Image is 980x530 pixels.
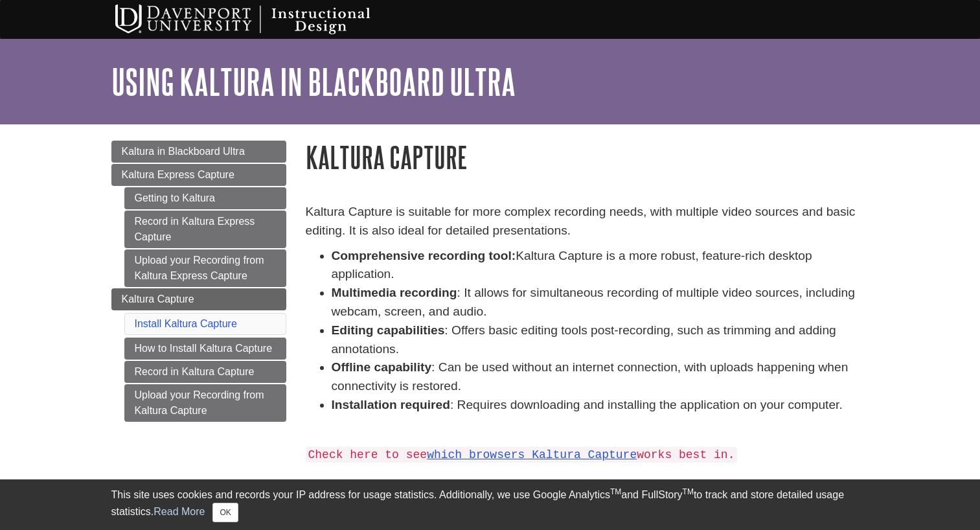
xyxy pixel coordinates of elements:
[306,141,869,174] h1: Kaltura Capture
[124,211,286,248] a: Record in Kaltura Express Capture
[306,203,869,240] p: Kaltura Capture is suitable for more complex recording needs, with multiple video sources and bas...
[332,360,432,374] strong: Offline capability
[332,286,457,299] strong: Multimedia recording
[124,249,286,287] a: Upload your Recording from Kaltura Express Capture
[111,141,286,422] div: Guide Page Menu
[122,169,234,180] span: Kaltura Express Capture
[122,294,194,305] span: Kaltura Capture
[124,187,286,209] a: Getting to Kaltura
[154,506,205,517] a: Read More
[610,487,621,496] sup: TM
[111,288,286,310] a: Kaltura Capture
[105,3,416,36] img: Davenport University Instructional Design
[124,338,286,360] a: How to Install Kaltura Capture
[332,247,869,284] li: Kaltura Capture is a more robust, feature-rich desktop application.
[332,249,516,262] strong: Comprehensive recording tool:
[111,62,516,102] a: Using Kaltura in Blackboard Ultra
[332,398,450,411] strong: Installation required
[332,323,445,337] strong: Editing capabilities
[124,384,286,422] a: Upload your Recording from Kaltura Capture
[427,448,637,461] a: which browsers Kaltura Capture
[111,164,286,186] a: Kaltura Express Capture
[111,487,869,522] div: This site uses cookies and records your IP address for usage statistics. Additionally, we use Goo...
[332,284,869,321] li: : It allows for simultaneous recording of multiple video sources, including webcam, screen, and a...
[122,146,245,157] span: Kaltura in Blackboard Ultra
[124,361,286,383] a: Record in Kaltura Capture
[306,447,738,463] code: Check here to see works best in.
[332,396,869,415] li: : Requires downloading and installing the application on your computer.
[135,318,237,329] a: Install Kaltura Capture
[111,141,286,163] a: Kaltura in Blackboard Ultra
[683,487,694,496] sup: TM
[212,503,238,522] button: Close
[332,321,869,359] li: : Offers basic editing tools post-recording, such as trimming and adding annotations.
[332,358,869,396] li: : Can be used without an internet connection, with uploads happening when connectivity is restored.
